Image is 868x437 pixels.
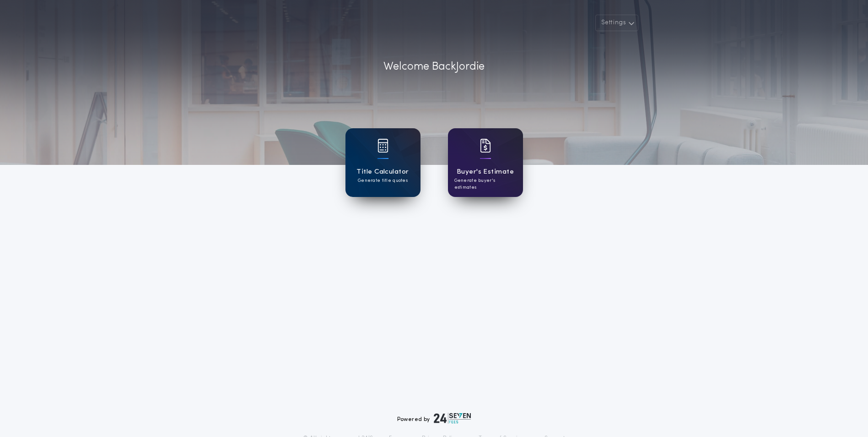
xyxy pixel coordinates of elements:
[454,177,517,191] p: Generate buyer's estimates
[397,413,471,424] div: Powered by
[448,128,523,197] a: card iconBuyer's EstimateGenerate buyer's estimates
[356,167,409,177] h1: Title Calculator
[383,59,485,75] p: Welcome Back Jordie
[457,167,514,177] h1: Buyer's Estimate
[434,413,471,424] img: logo
[595,15,638,31] button: Settings
[480,139,491,153] img: card icon
[358,177,408,184] p: Generate title quotes
[345,128,421,197] a: card iconTitle CalculatorGenerate title quotes
[377,139,388,153] img: card icon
